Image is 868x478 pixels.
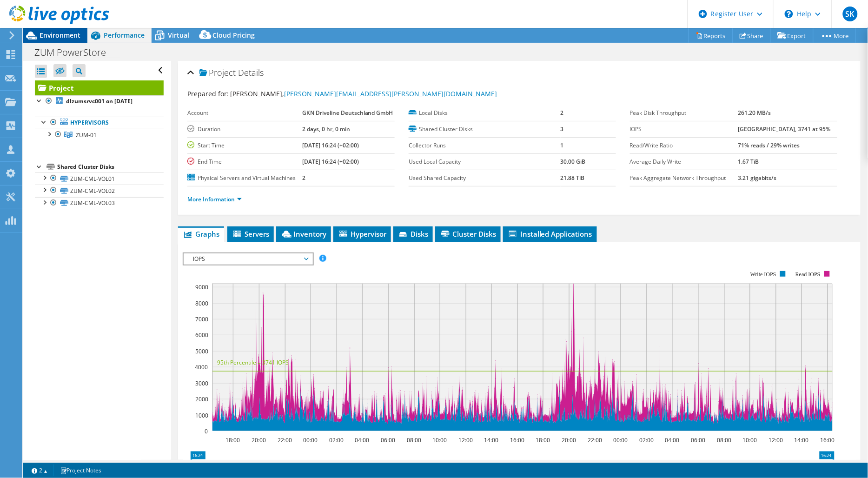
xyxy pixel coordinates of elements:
[195,315,208,323] text: 7000
[561,125,564,133] b: 3
[820,436,835,444] text: 16:00
[225,436,240,444] text: 18:00
[40,31,80,40] span: Environment
[689,28,733,43] a: Reports
[217,358,289,366] text: 95th Percentile = 3741 IOPS
[252,436,266,444] text: 20:00
[750,271,776,278] text: Write IOPS
[168,31,189,40] span: Virtual
[769,436,783,444] text: 12:00
[794,436,808,444] text: 14:00
[302,158,359,166] b: [DATE] 16:24 (+02:00)
[35,80,164,95] a: Project
[302,125,350,133] b: 2 days, 0 hr, 0 min
[232,229,269,239] span: Servers
[458,436,473,444] text: 12:00
[398,229,428,239] span: Disks
[205,427,208,435] text: 0
[188,253,308,265] span: IOPS
[432,436,447,444] text: 10:00
[238,67,264,78] span: Details
[770,28,814,43] a: Export
[35,117,164,129] a: Hypervisors
[195,299,208,307] text: 8000
[278,436,292,444] text: 22:00
[187,195,242,203] a: More Information
[281,229,326,239] span: Inventory
[613,436,628,444] text: 00:00
[409,141,561,150] label: Collector Runs
[66,97,133,105] b: dlzumsrvc001 on [DATE]
[733,28,771,43] a: Share
[409,173,561,183] label: Used Shared Capacity
[561,158,586,166] b: 30.00 GiB
[484,436,498,444] text: 14:00
[843,7,858,21] span: SK
[717,436,731,444] text: 08:00
[76,131,97,139] span: ZUM-01
[187,173,302,183] label: Physical Servers and Virtual Machines
[630,173,738,183] label: Peak Aggregate Network Throughput
[212,31,255,40] span: Cloud Pricing
[303,436,318,444] text: 00:00
[195,412,208,419] text: 1000
[35,197,164,209] a: ZUM-CML-VOL03
[187,89,229,98] label: Prepared for:
[665,436,679,444] text: 04:00
[630,125,738,134] label: IOPS
[195,363,208,371] text: 4000
[630,108,738,118] label: Peak Disk Throughput
[195,331,208,339] text: 6000
[104,31,145,40] span: Performance
[588,436,602,444] text: 22:00
[639,436,654,444] text: 02:00
[409,108,561,118] label: Local Disks
[53,465,108,476] a: Project Notes
[813,28,856,43] a: More
[440,229,496,239] span: Cluster Disks
[508,229,592,239] span: Installed Applications
[195,379,208,387] text: 3000
[742,436,757,444] text: 10:00
[355,436,369,444] text: 04:00
[381,436,395,444] text: 06:00
[35,173,164,185] a: ZUM-CML-VOL01
[407,436,421,444] text: 08:00
[25,465,54,476] a: 2
[187,125,302,134] label: Duration
[338,229,386,239] span: Hypervisor
[187,157,302,166] label: End Time
[35,129,164,141] a: ZUM-01
[630,141,738,150] label: Read/Write Ratio
[738,174,777,182] b: 3.21 gigabits/s
[409,157,561,166] label: Used Local Capacity
[536,436,550,444] text: 18:00
[738,109,771,117] b: 261.20 MB/s
[195,395,208,403] text: 2000
[409,125,561,134] label: Shared Cluster Disks
[795,271,821,278] text: Read IOPS
[630,157,738,166] label: Average Daily Write
[562,436,576,444] text: 20:00
[187,141,302,150] label: Start Time
[738,125,831,133] b: [GEOGRAPHIC_DATA], 3741 at 95%
[302,174,305,182] b: 2
[57,161,164,173] div: Shared Cluster Disks
[510,436,524,444] text: 16:00
[30,47,120,58] h1: ZUM PowerStore
[187,108,302,118] label: Account
[284,89,497,98] a: [PERSON_NAME][EMAIL_ADDRESS][PERSON_NAME][DOMAIN_NAME]
[738,141,800,149] b: 71% reads / 29% writes
[195,347,208,355] text: 5000
[35,95,164,107] a: dlzumsrvc001 on [DATE]
[199,68,236,78] span: Project
[35,185,164,197] a: ZUM-CML-VOL02
[738,158,759,166] b: 1.67 TiB
[302,109,393,117] b: GKN Driveline Deutschland GmbH
[691,436,705,444] text: 06:00
[561,174,585,182] b: 21.88 TiB
[183,229,219,239] span: Graphs
[195,283,208,291] text: 9000
[230,89,497,98] span: [PERSON_NAME],
[785,10,793,18] svg: \n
